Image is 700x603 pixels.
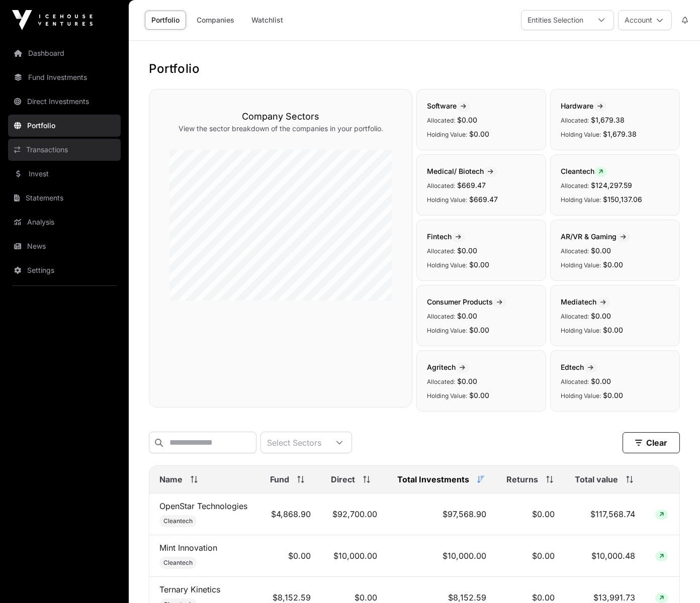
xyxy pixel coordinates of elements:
span: AR/VR & Gaming [561,232,630,241]
a: Analysis [8,211,121,233]
a: Watchlist [245,11,290,30]
span: $0.00 [457,246,477,255]
span: Fund [270,473,289,485]
span: $0.00 [591,246,611,255]
span: Hardware [561,102,607,110]
a: News [8,235,121,257]
img: Icehouse Ventures Logo [12,10,93,30]
a: Statements [8,187,121,209]
span: Agritech [427,363,469,371]
a: Portfolio [8,115,121,137]
span: $0.00 [469,260,489,269]
span: Allocated: [561,313,589,320]
span: Consumer Products [427,297,506,306]
a: Ternary Kinetics [159,584,220,594]
h3: Company Sectors [169,110,392,124]
td: $10,000.00 [321,535,387,577]
td: $10,000.48 [565,535,645,577]
a: OpenStar Technologies [159,501,247,511]
span: Allocated: [427,247,455,255]
span: $669.47 [469,195,498,204]
span: Holding Value: [427,261,467,269]
a: Portfolio [145,11,186,30]
a: Companies [190,11,241,30]
span: Mediatech [561,297,610,306]
span: Holding Value: [427,327,467,334]
td: $4,868.90 [260,493,321,535]
span: Holding Value: [561,131,601,138]
span: Medical/ Biotech [427,167,497,175]
span: Holding Value: [427,196,467,204]
span: Allocated: [561,378,589,385]
span: Allocated: [427,378,455,385]
span: Holding Value: [561,261,601,269]
span: $124,297.59 [591,181,632,189]
span: Allocated: [427,182,455,189]
span: Allocated: [427,313,455,320]
td: $0.00 [260,535,321,577]
td: $0.00 [496,493,565,535]
span: Cleantech [163,517,193,525]
td: $92,700.00 [321,493,387,535]
a: Transactions [8,139,121,161]
a: Mint Innovation [159,543,217,553]
td: $10,000.00 [387,535,497,577]
span: Holding Value: [427,131,467,138]
span: Cleantech [561,167,607,175]
span: Holding Value: [561,392,601,399]
a: Dashboard [8,42,121,64]
span: Edtech [561,363,597,371]
span: Direct [331,473,355,485]
iframe: Chat Widget [650,555,700,603]
span: Name [159,473,183,485]
span: Allocated: [561,117,589,124]
td: $97,568.90 [387,493,497,535]
span: $150,137.06 [603,195,642,204]
button: Account [618,10,672,30]
span: Holding Value: [561,327,601,334]
span: Returns [506,473,538,485]
div: Select Sectors [261,432,327,453]
td: $117,568.74 [565,493,645,535]
span: $0.00 [591,312,611,320]
span: $0.00 [603,391,623,399]
span: $1,679.38 [591,116,625,124]
span: Total value [575,473,618,485]
span: $0.00 [469,326,489,334]
td: $0.00 [496,535,565,577]
span: Allocated: [561,247,589,255]
span: Cleantech [163,559,193,567]
span: $0.00 [603,260,623,269]
a: Settings [8,259,121,281]
span: $0.00 [457,312,477,320]
span: $0.00 [469,391,489,399]
span: Fintech [427,232,465,241]
span: $0.00 [603,326,623,334]
span: $0.00 [591,377,611,385]
p: View the sector breakdown of the companies in your portfolio. [169,124,392,134]
h1: Portfolio [149,61,680,77]
a: Fund Investments [8,66,121,88]
span: $1,679.38 [603,130,637,138]
span: $0.00 [457,377,477,385]
span: Allocated: [427,117,455,124]
span: $669.47 [457,181,486,189]
span: Holding Value: [427,392,467,399]
span: Total Investments [397,473,469,485]
span: Allocated: [561,182,589,189]
div: Entities Selection [521,11,589,30]
span: $0.00 [469,130,489,138]
span: Software [427,102,470,110]
span: Holding Value: [561,196,601,204]
a: Direct Investments [8,90,121,113]
button: Clear [623,432,680,453]
a: Invest [8,163,121,185]
span: $0.00 [457,116,477,124]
